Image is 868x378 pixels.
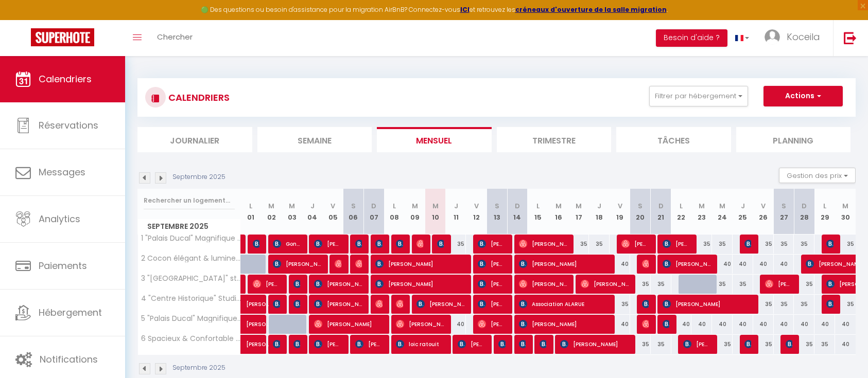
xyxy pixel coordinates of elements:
div: 35 [610,295,630,314]
span: Ekin Ekmekci [396,294,403,314]
span: [PERSON_NAME] [314,294,362,314]
span: Messages [39,166,85,178]
span: [PERSON_NAME] [335,254,341,274]
span: Gonzague de Dainville [273,234,300,254]
abbr: M [432,201,439,211]
div: 35 [794,275,814,294]
span: [PERSON_NAME] [416,234,423,254]
div: 40 [671,315,692,334]
span: [PERSON_NAME] [519,314,608,334]
abbr: M [555,201,562,211]
span: Réservations [39,119,98,132]
abbr: D [515,201,520,211]
span: [PERSON_NAME] [246,329,270,349]
div: 40 [814,315,835,334]
span: [PERSON_NAME] [355,234,362,254]
abbr: J [597,201,601,211]
span: [PERSON_NAME] [246,309,270,329]
div: 35 [446,235,466,254]
div: 35 [794,235,814,254]
div: 40 [835,315,856,334]
strong: créneaux d'ouverture de la salle migration [515,5,667,14]
button: Actions [763,86,843,106]
span: [PERSON_NAME] [314,234,341,254]
span: [PERSON_NAME] [540,334,546,354]
li: Trimestre [497,127,612,152]
span: [PERSON_NAME] [478,234,505,254]
div: 35 [630,335,651,354]
li: Journalier [137,127,252,152]
div: 40 [712,255,733,274]
span: [PERSON_NAME] [253,274,280,294]
div: 35 [691,235,712,254]
span: koen de leersnijder [826,234,833,254]
abbr: M [699,201,705,211]
h3: CALENDRIERS [166,86,230,109]
abbr: M [268,201,274,211]
th: 20 [630,189,651,235]
span: [PERSON_NAME] [246,289,270,309]
th: 09 [405,189,425,235]
div: 40 [610,255,630,274]
span: [PERSON_NAME] [375,274,464,294]
span: 3 "[GEOGRAPHIC_DATA]" studio cosy et confortable [140,275,242,282]
span: [PERSON_NAME] [416,294,464,314]
abbr: L [823,201,826,211]
div: 35 [733,275,753,294]
th: 26 [753,189,774,235]
th: 18 [589,189,610,235]
div: 35 [569,235,589,254]
abbr: D [371,201,376,211]
th: 21 [651,189,671,235]
th: 10 [425,189,446,235]
span: [PERSON_NAME] [355,334,383,354]
span: [PERSON_NAME] [293,334,300,354]
span: [PERSON_NAME] [581,274,629,294]
th: 13 [487,189,507,235]
a: ... Koceila [757,20,833,56]
div: 40 [835,335,856,354]
span: [PERSON_NAME] [519,274,567,294]
span: [PERSON_NAME] [375,234,382,254]
abbr: J [454,201,458,211]
span: Gonzague OUDOT DE DAINVILLE [253,234,259,254]
div: 35 [835,235,856,254]
a: [PERSON_NAME] [241,315,262,334]
abbr: M [412,201,418,211]
span: [PERSON_NAME] [478,274,505,294]
button: Besoin d'aide ? [656,29,727,47]
span: [PERSON_NAME] [560,334,629,354]
input: Rechercher un logement... [144,191,235,210]
th: 02 [261,189,282,235]
th: 14 [507,189,528,235]
span: Analytics [39,212,80,225]
span: [PERSON_NAME] [663,234,690,254]
abbr: L [680,201,683,211]
span: [PERSON_NAME] [314,334,341,354]
abbr: J [741,201,745,211]
p: Septembre 2025 [172,363,225,373]
th: 03 [282,189,302,235]
span: [PERSON_NAME] [765,274,792,294]
div: 35 [712,275,733,294]
span: [PERSON_NAME] [642,294,649,314]
abbr: M [289,201,295,211]
th: 28 [794,189,814,235]
abbr: S [782,201,786,211]
span: [PERSON_NAME] [642,314,649,334]
th: 01 [241,189,262,235]
div: 40 [446,315,466,334]
span: [PERSON_NAME] [478,294,505,314]
span: [PERSON_NAME] [458,334,485,354]
a: [PERSON_NAME] [241,295,262,314]
th: 19 [610,189,630,235]
li: Planning [736,127,851,152]
span: [PERSON_NAME] [273,254,321,274]
abbr: S [495,201,499,211]
div: 35 [774,235,794,254]
div: 40 [610,315,630,334]
span: 1 "Palais Ducal" Magnifique studio avec terrasse [140,235,242,242]
span: [PERSON_NAME] [293,274,300,294]
p: Septembre 2025 [172,172,225,182]
th: 30 [835,189,856,235]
